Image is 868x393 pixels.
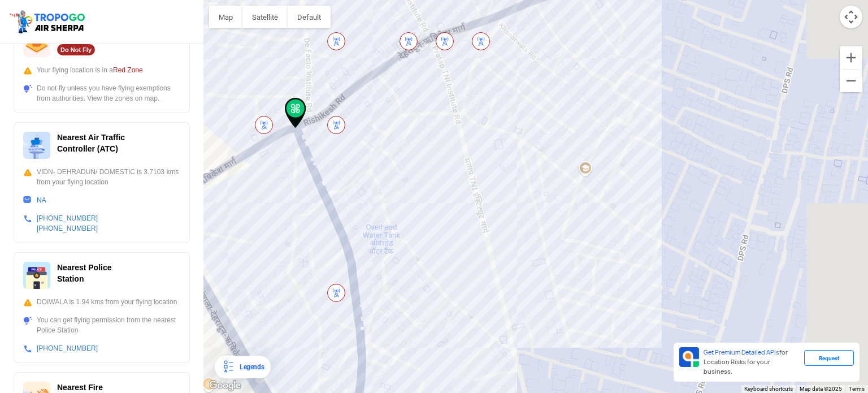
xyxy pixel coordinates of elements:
[57,263,112,283] span: Nearest Police Station
[23,65,180,75] div: Your flying location is in a
[23,167,180,187] div: VIDN- DEHRADUN/ DOMESTIC is 3.7103 kms from your flying location
[206,378,244,393] img: Google
[849,386,865,392] a: Terms
[8,8,89,34] img: ic_tgdronemaps.svg
[23,297,180,307] div: DOIWALA is 1.94 kms from your flying location
[704,348,779,356] span: Get Premium Detailed APIs
[23,315,180,335] div: You can get flying permission from the nearest Police Station
[37,224,98,232] a: [PHONE_NUMBER]
[699,347,804,377] div: for Location Risks for your business.
[23,30,50,57] img: ic_nofly.svg
[37,344,98,352] a: [PHONE_NUMBER]
[840,70,862,92] button: Zoom out
[800,386,842,392] span: Map data ©2025
[23,262,50,289] img: ic_police_station.svg
[235,360,264,374] div: Legends
[840,6,862,28] button: Map camera controls
[209,6,242,28] button: Show street map
[23,132,50,159] img: ic_atc.svg
[840,46,862,69] button: Zoom in
[57,44,95,55] div: Do Not Fly
[113,66,143,74] span: Red Zone
[206,378,244,393] a: Open this area in Google Maps (opens a new window)
[23,83,180,103] div: Do not fly unless you have flying exemptions from authorities. View the zones on map.
[57,133,125,153] span: Nearest Air Traffic Controller (ATC)
[744,385,793,393] button: Keyboard shortcuts
[804,350,854,366] div: Request
[222,360,235,374] img: Legends
[242,6,288,28] button: Show satellite imagery
[37,214,98,222] a: [PHONE_NUMBER]
[679,347,699,367] img: Premium APIs
[37,196,46,204] a: NA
